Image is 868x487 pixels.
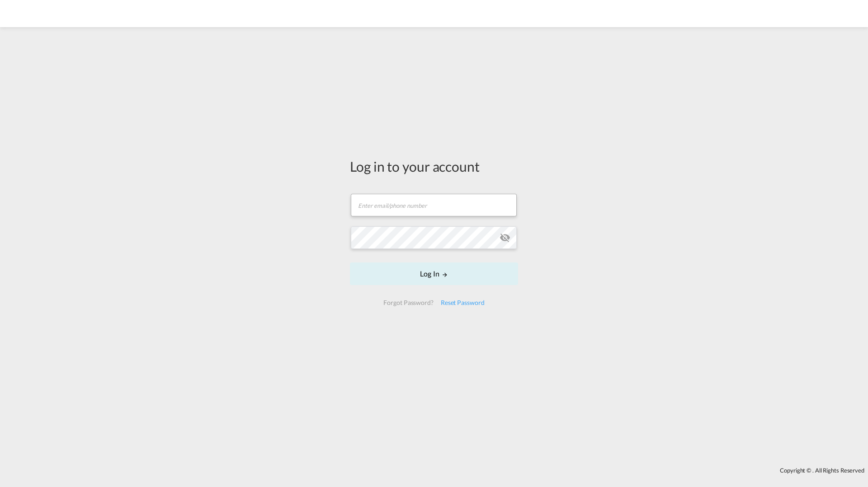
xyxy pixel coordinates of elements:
div: Log in to your account [350,157,518,176]
input: Enter email/phone number [351,194,517,216]
md-icon: icon-eye-off [500,232,510,243]
div: Reset Password [437,295,488,311]
div: Forgot Password? [380,295,437,311]
button: LOGIN [350,262,518,285]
